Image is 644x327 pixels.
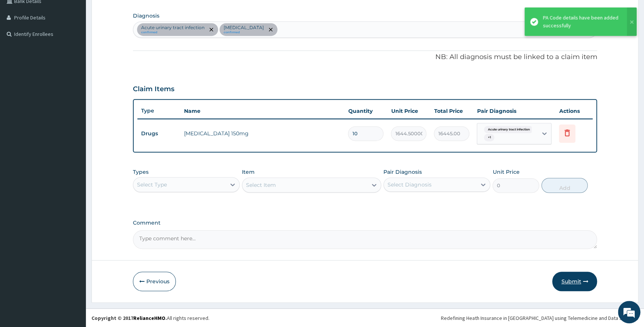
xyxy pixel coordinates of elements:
[383,168,422,176] label: Pair Diagnosis
[344,104,387,118] th: Quantity
[541,178,588,193] button: Add
[137,181,167,188] div: Select Type
[133,85,174,93] h3: Claim Items
[39,42,125,52] div: Chat with us now
[180,104,345,118] th: Name
[224,31,264,34] small: confirmed
[122,4,140,22] div: Minimize live chat window
[552,272,597,291] button: Submit
[43,94,103,170] span: We're online!
[137,104,180,118] th: Type
[133,52,597,62] p: NB: All diagnosis must be linked to a claim item
[543,14,620,30] div: PA Code details have been added successfully
[555,104,592,118] th: Actions
[180,126,345,141] td: [MEDICAL_DATA] 150mg
[387,104,430,118] th: Unit Price
[492,168,519,176] label: Unit Price
[473,104,555,118] th: Pair Diagnosis
[267,26,274,33] span: remove selection option
[441,314,638,322] div: Redefining Heath Insurance in [GEOGRAPHIC_DATA] using Telemedicine and Data Science!
[4,204,142,230] textarea: Type your message and hit 'Enter'
[242,168,255,176] label: Item
[133,220,597,226] label: Comment
[137,127,180,141] td: Drugs
[141,31,205,34] small: confirmed
[133,272,176,291] button: Previous
[430,104,473,118] th: Total Price
[484,126,533,133] span: Acute urinary tract infection
[133,12,159,19] label: Diagnosis
[388,181,431,188] div: Select Diagnosis
[91,315,167,321] strong: Copyright © 2017 .
[484,134,494,141] span: + 1
[133,315,165,321] a: RelianceHMO
[208,26,215,33] span: remove selection option
[224,25,264,31] p: [MEDICAL_DATA]
[141,25,205,31] p: Acute urinary tract infection
[133,169,149,175] label: Types
[14,37,30,56] img: d_794563401_company_1708531726252_794563401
